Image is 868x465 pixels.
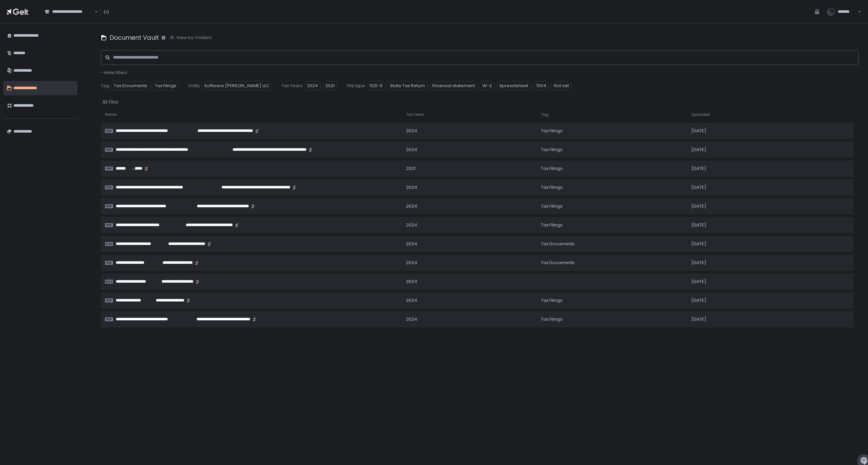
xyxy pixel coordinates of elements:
[406,260,417,266] div: 2024
[322,81,338,91] span: 2021
[691,241,706,247] span: [DATE]
[347,83,365,89] span: File type
[406,166,415,172] div: 2021
[691,166,706,172] span: [DATE]
[691,112,710,117] span: Uploaded
[406,316,417,322] div: 2024
[541,112,548,117] span: Tag
[170,35,212,41] button: View by: Folders
[406,241,417,247] div: 2024
[201,81,272,91] span: Software [PERSON_NAME] LLC
[102,99,118,105] div: All Files
[691,279,706,285] span: [DATE]
[691,147,706,153] span: [DATE]
[406,147,417,153] div: 2024
[102,99,120,105] button: All Files
[691,222,706,228] span: [DATE]
[479,81,495,91] span: W-2
[189,83,200,89] span: Entity
[533,81,549,91] span: 7004
[406,203,417,209] div: 2024
[691,128,706,134] span: [DATE]
[691,297,706,303] span: [DATE]
[406,128,417,134] div: 2024
[551,81,572,91] span: Not set
[406,297,417,303] div: 2024
[429,81,478,91] span: Financial statement
[496,81,531,91] span: Spreadsheet
[111,81,150,91] span: Tax Documents
[101,83,109,89] span: Tag
[387,81,428,91] span: State Tax Return
[691,203,706,209] span: [DATE]
[406,184,417,190] div: 2024
[110,33,159,42] h1: Document Vault
[406,279,417,285] div: 2024
[691,316,706,322] span: [DATE]
[105,112,116,117] span: Name
[101,70,127,76] button: - Hide filters
[406,222,417,228] div: 2024
[691,260,706,266] span: [DATE]
[406,112,425,117] span: Tax Years
[40,5,98,19] div: Search for option
[152,81,179,91] span: Tax Filings
[282,83,302,89] span: Tax Years
[691,184,706,190] span: [DATE]
[304,81,321,91] span: 2024
[366,81,386,91] span: 1120-S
